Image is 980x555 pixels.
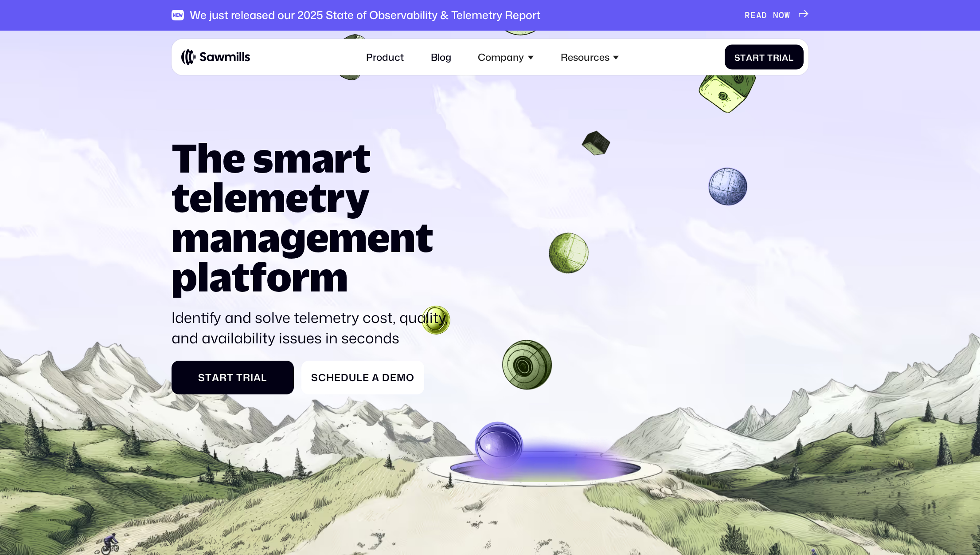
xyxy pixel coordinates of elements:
span: r [243,372,250,384]
span: S [198,372,205,384]
span: D [761,10,767,20]
a: Blog [423,44,458,71]
a: StartTrial [725,45,804,70]
span: t [759,52,765,62]
span: o [406,372,414,384]
div: Resources [553,44,626,71]
span: a [212,372,219,384]
span: W [785,10,790,20]
a: StartTrial [172,361,294,394]
span: r [219,372,227,384]
span: r [773,52,780,62]
span: a [254,372,261,384]
span: d [341,372,349,384]
div: Company [478,51,524,63]
span: t [740,52,746,62]
span: T [767,52,773,62]
span: t [227,372,234,384]
span: S [311,372,318,384]
span: l [789,52,794,62]
div: We just released our 2025 State of Observability & Telemetry Report [190,8,540,22]
span: a [746,52,753,62]
a: Product [359,44,411,71]
div: Company [471,44,541,71]
span: R [745,10,750,20]
span: T [236,372,243,384]
span: E [750,10,756,20]
span: l [356,372,363,384]
span: i [250,372,254,384]
span: h [326,372,334,384]
span: N [773,10,779,20]
span: D [382,372,390,384]
span: A [756,10,762,20]
span: l [261,372,267,384]
span: i [779,52,782,62]
span: e [363,372,369,384]
p: Identify and solve telemetry cost, quality, and availability issues in seconds [172,307,456,349]
span: a [782,52,789,62]
span: m [397,372,406,384]
span: e [334,372,341,384]
span: u [349,372,356,384]
span: a [372,372,379,384]
div: Resources [561,51,609,63]
a: READNOW [745,10,808,20]
span: S [734,52,741,62]
span: O [779,10,785,20]
span: c [318,372,326,384]
a: ScheduleaDemo [301,361,424,394]
span: e [390,372,397,384]
h1: The smart telemetry management platform [172,138,456,296]
span: t [205,372,212,384]
span: r [753,52,759,62]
